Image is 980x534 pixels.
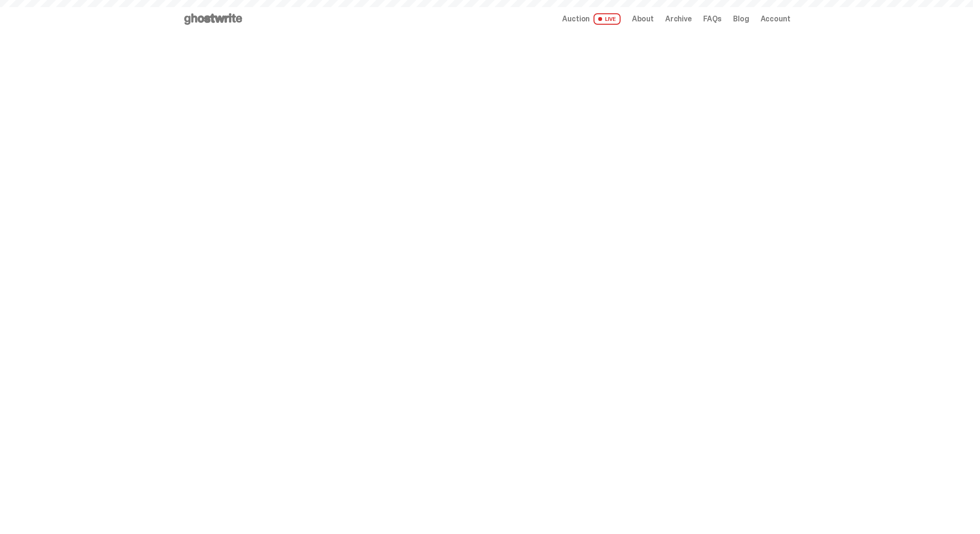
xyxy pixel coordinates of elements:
span: LIVE [594,13,621,25]
a: Blog [733,15,749,23]
a: Account [761,15,791,23]
span: Auction [562,15,590,23]
a: About [632,15,654,23]
a: Archive [665,15,692,23]
a: FAQs [703,15,722,23]
a: Auction LIVE [562,13,620,25]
